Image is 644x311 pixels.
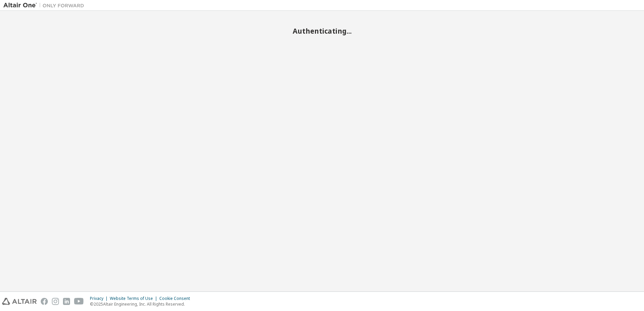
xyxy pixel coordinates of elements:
[159,296,194,301] div: Cookie Consent
[90,301,194,307] p: © 2025 Altair Engineering, Inc. All Rights Reserved.
[90,296,110,301] div: Privacy
[74,298,84,305] img: youtube.svg
[63,298,70,305] img: linkedin.svg
[3,27,641,35] h2: Authenticating...
[52,298,59,305] img: instagram.svg
[3,2,88,9] img: Altair One
[2,298,37,305] img: altair_logo.svg
[41,298,48,305] img: facebook.svg
[110,296,159,301] div: Website Terms of Use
